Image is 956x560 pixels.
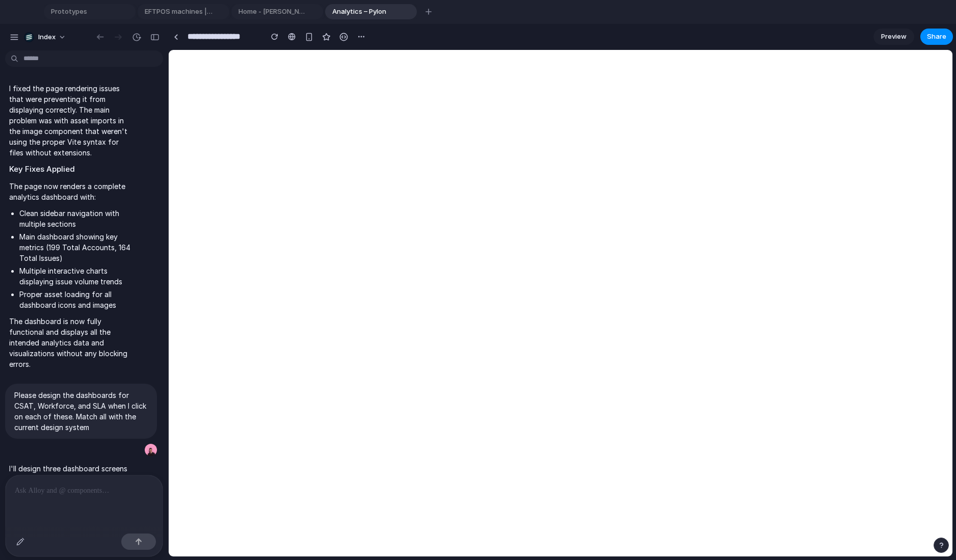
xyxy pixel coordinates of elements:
p: The dashboard is now fully functional and displays all the intended analytics data and visualizat... [9,316,130,369]
span: Share [927,32,946,42]
button: Share [920,29,953,45]
div: Analytics – Pylon [325,4,417,19]
div: Home - [PERSON_NAME][URL] [231,4,323,19]
div: Prototypes [44,4,136,19]
h2: Key Fixes Applied [9,164,130,175]
button: Index [20,29,71,45]
span: EFTPOS machines | eCommerce | free quote | Tyro [141,7,213,17]
li: Clean sidebar navigation with multiple sections [19,208,130,229]
a: Preview [873,29,914,45]
p: I'll design three dashboard screens for CSAT, Workforce, and SLA that align with the existing ana... [9,463,130,527]
span: Analytics – Pylon [328,7,401,17]
p: I fixed the page rendering issues that were preventing it from displaying correctly. The main pro... [9,83,130,158]
li: Multiple interactive charts displaying issue volume trends [19,265,130,287]
span: Index [38,32,56,42]
span: Home - [PERSON_NAME][URL] [234,7,307,17]
p: The page now renders a complete analytics dashboard with: [9,181,130,202]
div: EFTPOS machines | eCommerce | free quote | Tyro [138,4,229,19]
li: Proper asset loading for all dashboard icons and images [19,289,130,310]
span: Prototypes [47,7,119,17]
li: Main dashboard showing key metrics (199 Total Accounts, 164 Total Issues) [19,231,130,263]
p: Please design the dashboards for CSAT, Workforce, and SLA when I click on each of these. Match al... [14,390,148,433]
span: Preview [881,32,907,42]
